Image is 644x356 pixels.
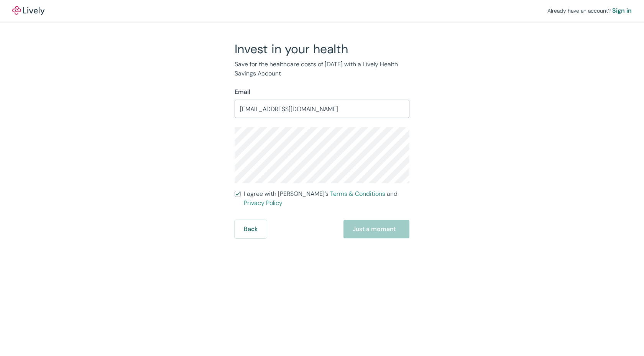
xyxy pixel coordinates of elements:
[547,6,632,15] div: Already have an account?
[235,87,250,97] label: Email
[235,220,267,238] button: Back
[244,199,283,207] a: Privacy Policy
[12,6,44,15] a: LivelyLively
[12,6,44,15] img: Lively
[244,189,409,208] span: I agree with [PERSON_NAME]’s and
[330,190,385,198] a: Terms & Conditions
[612,6,632,15] a: Sign in
[235,41,409,57] h2: Invest in your health
[235,60,409,78] p: Save for the healthcare costs of [DATE] with a Lively Health Savings Account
